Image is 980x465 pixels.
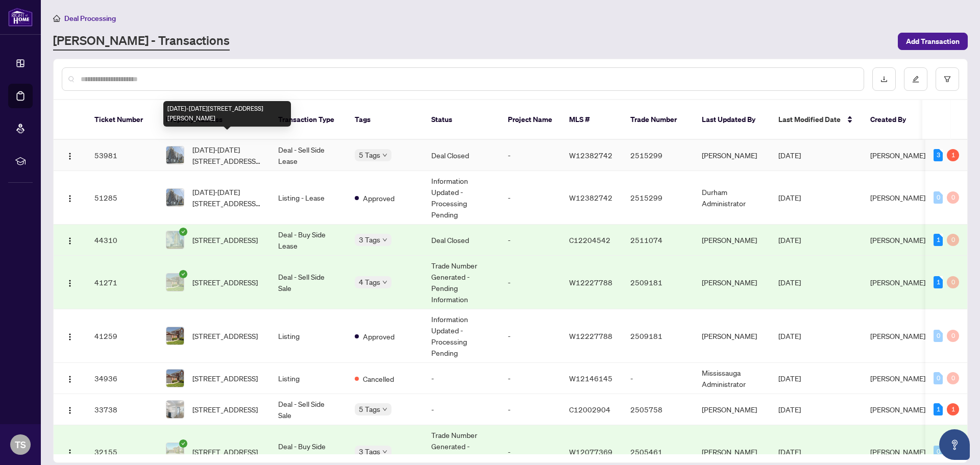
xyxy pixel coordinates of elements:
[86,225,158,256] td: 44310
[166,401,184,418] img: thumbnail-img
[934,234,943,246] div: 1
[569,405,610,414] span: C12002904
[694,256,770,309] td: [PERSON_NAME]
[62,401,78,418] button: Logo
[622,171,694,225] td: 2515299
[66,237,74,245] img: Logo
[934,276,943,288] div: 1
[359,446,380,457] span: 3 Tags
[694,394,770,425] td: [PERSON_NAME]
[870,447,925,456] span: [PERSON_NAME]
[870,151,925,160] span: [PERSON_NAME]
[694,309,770,363] td: [PERSON_NAME]
[192,277,258,288] span: [STREET_ADDRESS]
[934,191,943,204] div: 0
[192,234,258,246] span: [STREET_ADDRESS]
[192,144,262,166] span: [DATE]-[DATE][STREET_ADDRESS][PERSON_NAME]
[694,140,770,171] td: [PERSON_NAME]
[62,274,78,290] button: Logo
[423,256,500,309] td: Trade Number Generated - Pending Information
[870,374,925,383] span: [PERSON_NAME]
[270,309,347,363] td: Listing
[66,375,74,383] img: Logo
[694,225,770,256] td: [PERSON_NAME]
[270,100,347,140] th: Transaction Type
[500,394,561,425] td: -
[62,147,78,163] button: Logo
[778,278,801,287] span: [DATE]
[778,193,801,202] span: [DATE]
[622,363,694,394] td: -
[947,149,959,161] div: 1
[359,234,380,246] span: 3 Tags
[870,193,925,202] span: [PERSON_NAME]
[166,370,184,387] img: thumbnail-img
[947,234,959,246] div: 0
[192,373,258,384] span: [STREET_ADDRESS]
[86,394,158,425] td: 33738
[906,33,960,50] span: Add Transaction
[500,309,561,363] td: -
[569,331,612,340] span: W12227788
[569,374,612,383] span: W12146145
[569,193,612,202] span: W12382742
[363,192,395,204] span: Approved
[947,191,959,204] div: 0
[423,309,500,363] td: Information Updated - Processing Pending
[86,140,158,171] td: 53981
[166,327,184,345] img: thumbnail-img
[872,67,896,91] button: download
[934,403,943,415] div: 1
[382,449,387,454] span: down
[622,309,694,363] td: 2509181
[778,405,801,414] span: [DATE]
[86,309,158,363] td: 41259
[569,151,612,160] span: W12382742
[500,100,561,140] th: Project Name
[163,101,291,127] div: [DATE]-[DATE][STREET_ADDRESS][PERSON_NAME]
[561,100,622,140] th: MLS #
[939,429,970,460] button: Open asap
[569,447,612,456] span: W12077369
[64,14,116,23] span: Deal Processing
[778,447,801,456] span: [DATE]
[423,140,500,171] td: Deal Closed
[66,449,74,457] img: Logo
[770,100,862,140] th: Last Modified Date
[898,33,968,50] button: Add Transaction
[944,76,951,83] span: filter
[778,374,801,383] span: [DATE]
[870,235,925,244] span: [PERSON_NAME]
[423,171,500,225] td: Information Updated - Processing Pending
[423,225,500,256] td: Deal Closed
[622,100,694,140] th: Trade Number
[934,446,943,458] div: 0
[270,363,347,394] td: Listing
[347,100,423,140] th: Tags
[66,406,74,414] img: Logo
[500,225,561,256] td: -
[86,363,158,394] td: 34936
[192,404,258,415] span: [STREET_ADDRESS]
[947,330,959,342] div: 0
[192,446,258,457] span: [STREET_ADDRESS]
[423,100,500,140] th: Status
[423,394,500,425] td: -
[270,225,347,256] td: Deal - Buy Side Lease
[179,228,187,236] span: check-circle
[179,439,187,448] span: check-circle
[778,235,801,244] span: [DATE]
[382,153,387,158] span: down
[66,152,74,160] img: Logo
[382,407,387,412] span: down
[62,189,78,206] button: Logo
[359,403,380,415] span: 5 Tags
[382,280,387,285] span: down
[363,373,394,384] span: Cancelled
[270,171,347,225] td: Listing - Lease
[62,232,78,248] button: Logo
[166,146,184,164] img: thumbnail-img
[15,437,26,452] span: TS
[500,256,561,309] td: -
[66,333,74,341] img: Logo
